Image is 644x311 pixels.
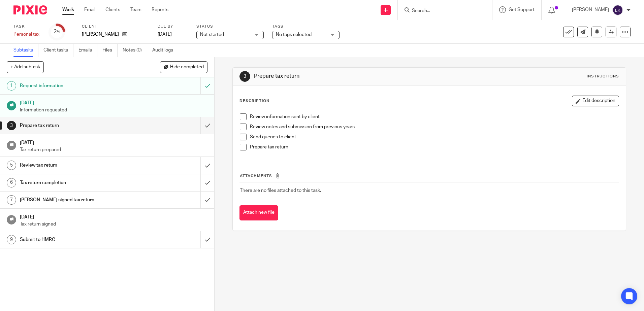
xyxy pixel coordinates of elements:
[20,146,208,153] p: Tax return prepared
[200,32,224,37] span: Not started
[158,32,172,37] span: [DATE]
[13,24,40,29] label: Task
[411,8,472,14] input: Search
[572,96,619,106] button: Edit description
[130,6,141,13] a: Team
[20,107,208,113] p: Information requested
[272,24,340,29] label: Tags
[254,73,444,80] h1: Prepare tax return
[250,134,618,140] p: Send queries to client
[7,195,16,205] div: 7
[240,174,272,178] span: Attachments
[7,121,16,130] div: 3
[7,161,16,170] div: 5
[240,188,321,193] span: There are no files attached to this task.
[152,44,178,57] a: Audit logs
[196,24,264,29] label: Status
[13,5,47,14] img: Pixie
[57,30,60,34] small: /9
[20,138,208,146] h1: [DATE]
[82,31,119,38] p: [PERSON_NAME]
[102,44,118,57] a: Files
[587,74,619,79] div: Instructions
[20,178,136,188] h1: Tax return completion
[239,205,278,220] button: Attach new file
[54,28,60,36] div: 2
[170,65,204,70] span: Hide completed
[20,120,136,131] h1: Prepare tax return
[20,160,136,170] h1: Review tax return
[158,24,188,29] label: Due by
[20,221,208,228] p: Tax return signed
[612,5,623,15] img: svg%3E
[105,6,120,13] a: Clients
[43,44,73,57] a: Client tasks
[250,124,618,130] p: Review notes and submission from previous years
[20,98,208,106] h1: [DATE]
[7,235,16,244] div: 9
[20,212,208,220] h1: [DATE]
[7,81,16,91] div: 1
[13,44,38,57] a: Subtasks
[20,81,136,91] h1: Request information
[62,6,74,13] a: Work
[7,61,44,73] button: + Add subtask
[20,235,136,245] h1: Submit to HMRC
[152,6,168,13] a: Reports
[239,71,250,82] div: 3
[160,61,207,73] button: Hide completed
[509,7,535,12] span: Get Support
[20,195,136,205] h1: [PERSON_NAME] signed tax return
[250,113,618,120] p: Review information sent by client
[13,31,40,38] div: Personal tax
[123,44,147,57] a: Notes (0)
[7,178,16,187] div: 6
[84,6,95,13] a: Email
[82,24,149,29] label: Client
[572,6,609,13] p: [PERSON_NAME]
[239,98,269,104] p: Description
[276,32,312,37] span: No tags selected
[250,144,618,150] p: Prepare tax return
[78,44,97,57] a: Emails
